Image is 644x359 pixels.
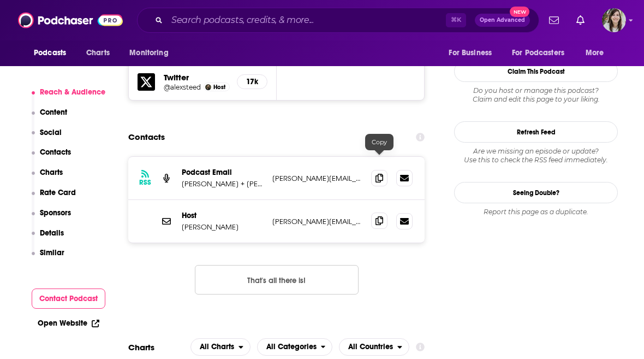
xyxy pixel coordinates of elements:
[18,10,123,31] img: Podchaser - Follow, Share and Rate Podcasts
[480,17,525,23] span: Open Advanced
[365,134,393,150] div: Copy
[26,43,80,63] button: open menu
[32,208,71,228] button: Sponsors
[454,147,618,164] div: Are we missing an episode or update? Use this to check the RSS feed immediately.
[505,43,580,63] button: open menu
[441,43,505,63] button: open menu
[545,11,563,30] a: Show notifications dropdown
[602,8,626,32] img: User Profile
[32,128,62,148] button: Social
[137,8,539,33] div: Search podcasts, credits, & more...
[257,338,333,356] h2: Categories
[182,168,264,177] p: Podcast Email
[449,45,492,61] span: For Business
[182,211,264,220] p: Host
[586,45,604,61] span: More
[40,188,76,197] p: Rate Card
[40,248,64,257] p: Similar
[454,61,618,82] button: Claim This Podcast
[122,43,182,63] button: open menu
[128,127,165,148] h2: Contacts
[195,265,359,295] button: Nothing here.
[454,208,618,216] div: Report this page as a duplicate.
[40,208,71,217] p: Sponsors
[348,343,393,351] span: All Countries
[34,45,66,61] span: Podcasts
[257,338,333,356] button: open menu
[266,343,317,351] span: All Categories
[246,77,258,86] h5: 17k
[164,72,228,83] h5: Twitter
[475,14,530,27] button: Open AdvancedNew
[339,338,409,356] button: open menu
[167,11,446,29] input: Search podcasts, credits, & more...
[454,86,618,95] span: Do you host or manage this podcast?
[602,8,626,32] span: Logged in as devinandrade
[40,108,67,117] p: Content
[454,121,618,143] button: Refresh Feed
[139,178,151,187] h3: RSS
[32,248,65,268] button: Similar
[512,45,564,61] span: For Podcasters
[200,343,234,351] span: All Charts
[182,222,264,232] p: [PERSON_NAME]
[128,342,154,352] h2: Charts
[40,168,63,177] p: Charts
[572,11,589,30] a: Show notifications dropdown
[454,182,618,203] a: Seeing Double?
[38,319,99,328] a: Open Website
[454,86,618,104] div: Claim and edit this page to your liking.
[205,84,211,90] img: Alex Steed
[578,43,618,63] button: open menu
[272,174,362,183] p: [PERSON_NAME][EMAIL_ADDRESS][DOMAIN_NAME]
[86,45,110,61] span: Charts
[602,8,626,32] button: Show profile menu
[129,45,168,61] span: Monitoring
[40,87,105,97] p: Reach & Audience
[79,43,116,63] a: Charts
[164,83,201,91] a: @alexsteed
[339,338,409,356] h2: Countries
[32,148,71,168] button: Contacts
[510,7,529,17] span: New
[32,228,64,249] button: Details
[32,168,63,188] button: Charts
[182,179,264,189] p: [PERSON_NAME] + [PERSON_NAME]
[190,338,251,356] h2: Platforms
[40,228,64,238] p: Details
[213,84,225,91] span: Host
[32,108,68,128] button: Content
[32,289,106,309] button: Contact Podcast
[190,338,251,356] button: open menu
[272,217,362,226] p: [PERSON_NAME][EMAIL_ADDRESS][DOMAIN_NAME]
[40,128,62,137] p: Social
[32,188,76,208] button: Rate Card
[40,148,71,157] p: Contacts
[32,87,106,108] button: Reach & Audience
[446,13,466,27] span: ⌘ K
